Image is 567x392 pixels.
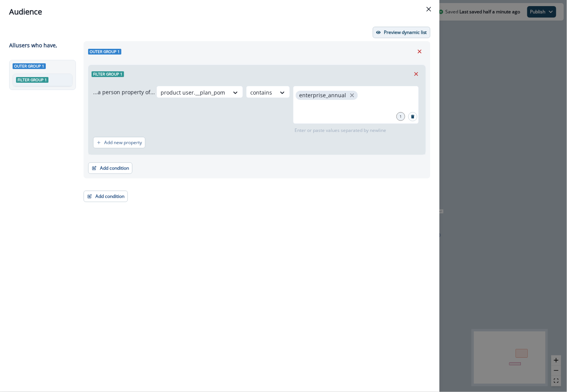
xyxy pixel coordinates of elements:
[13,63,46,69] span: Outer group 1
[293,127,388,134] p: Enter or paste values separated by newline
[88,49,121,55] span: Outer group 1
[93,88,155,96] p: ...a person property of...
[9,6,430,18] div: Audience
[92,71,124,77] span: Filter group 1
[93,137,145,148] button: Add new property
[373,27,430,38] button: Preview dynamic list
[414,46,426,57] button: Remove
[384,30,427,35] p: Preview dynamic list
[88,162,132,174] button: Add condition
[348,92,356,99] button: close
[423,3,435,15] button: Close
[84,191,128,202] button: Add condition
[104,140,142,145] p: Add new property
[396,112,405,121] div: 1
[408,112,417,121] button: Search
[9,41,57,49] p: All user s who have,
[410,68,422,80] button: Remove
[299,92,346,99] p: enterprise_annual
[16,77,48,83] span: Filter group 1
